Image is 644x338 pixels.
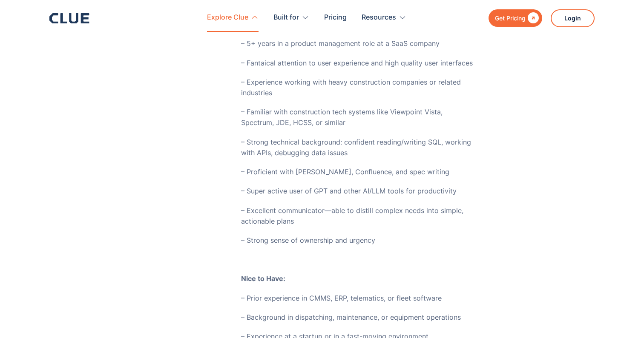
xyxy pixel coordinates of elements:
[241,107,475,128] p: – Familiar with construction tech systems like Viewpoint Vista, Spectrum, JDE, HCSS, or similar
[241,77,475,98] p: – Experience working with heavy construction companies or related industries
[207,4,248,31] div: Explore Clue
[241,274,285,283] strong: Nice to Have:
[324,4,347,31] a: Pricing
[241,312,475,323] p: – Background in dispatching, maintenance, or equipment operations
[273,4,309,31] div: Built for
[601,297,644,338] iframe: Chat Widget
[241,58,475,68] p: – Fantaical attention to user experience and high quality user interfaces
[241,38,475,49] p: – 5+ years in a product management role at a SaaS company
[551,9,595,27] a: Login
[362,4,406,31] div: Resources
[207,4,259,31] div: Explore Clue
[489,9,542,27] a: Get Pricing
[241,137,475,158] p: – Strong technical background: confident reading/writing SQL, working with APIs, debugging data i...
[526,13,539,23] div: 
[241,235,475,246] p: – Strong sense of ownership and urgency
[362,4,396,31] div: Resources
[241,186,475,196] p: – Super active user of GPT and other AI/LLM tools for productivity
[241,205,475,227] p: – Excellent communicator—able to distill complex needs into simple, actionable plans
[241,293,475,304] p: – Prior experience in CMMS, ERP, telematics, or fleet software
[273,4,299,31] div: Built for
[241,167,475,177] p: – Proficient with [PERSON_NAME], Confluence, and spec writing
[495,13,526,23] div: Get Pricing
